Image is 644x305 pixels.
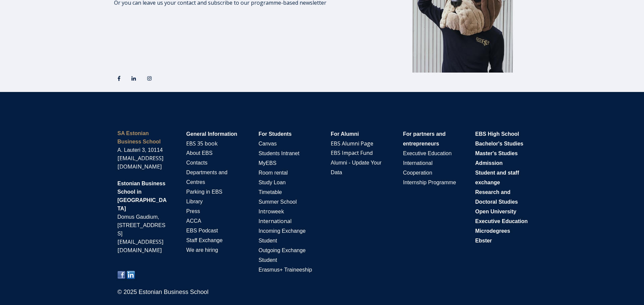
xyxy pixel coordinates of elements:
[186,236,222,244] a: Staff Exchange
[475,227,510,234] a: Microdegrees
[259,169,288,176] a: Room rental
[259,218,291,224] span: I
[331,131,359,137] span: For Alumni
[186,227,218,234] a: EBS Podcast
[117,289,208,295] span: © 2025 Estonian Business School
[331,160,381,175] span: Alumni - Update Your Data
[475,131,519,137] span: EBS High School
[259,189,282,195] span: Timetable
[117,214,165,236] span: Domus Gaudium, [STREET_ADDRESS]
[259,267,312,273] span: Erasmus+ Traineeship
[259,140,277,147] a: Canvas
[259,199,297,205] span: Summer School
[259,179,286,186] a: Study Loan
[186,218,201,224] span: ACCA
[475,217,528,225] a: Executive Education
[186,149,212,157] a: About EBS
[186,199,203,204] span: Library
[259,170,288,176] span: Room rental
[186,169,227,186] a: Departments and Centres
[186,208,200,214] span: Press
[186,246,218,253] a: We are hiring
[117,271,125,279] img: Share on facebook
[403,159,432,176] a: International Cooperation
[186,228,218,233] span: EBS Podcast
[259,198,297,205] a: Summer School
[260,217,291,225] a: nternational
[117,130,161,144] strong: SA Estonian Business School
[403,160,432,176] span: International Cooperation
[475,189,518,205] span: Research and Doctoral Studies
[186,247,218,253] span: We are hiring
[186,189,222,195] span: Parking in EBS
[475,140,523,147] a: Bachelor's Studies
[117,181,167,211] span: Estonian Business School in [GEOGRAPHIC_DATA]
[186,188,222,195] a: Parking in EBS
[259,141,277,146] span: Canvas
[259,159,276,167] a: MyEBS
[259,180,286,185] span: Study Loan
[186,160,207,166] span: Contacts
[475,209,517,214] span: Open University
[186,140,218,147] a: EBS 35 book
[186,198,203,205] a: Library
[259,149,300,157] a: Students Intranet
[475,141,523,146] span: Bachelor's Studies
[259,209,284,214] span: I
[475,169,519,186] a: Student and staff exchange
[186,131,237,137] span: General Information
[331,159,381,176] a: Alumni - Update Your Data
[331,140,373,147] a: EBS Alumni Page
[259,188,282,196] a: Timetable
[186,217,201,224] a: ACCA
[259,247,306,263] span: Outgoing Exchange Student
[114,43,190,63] iframe: Embedded CTA
[114,15,193,35] iframe: Embedded CTA
[475,170,519,185] span: Student and staff exchange
[475,238,492,243] span: Ebster
[186,150,212,156] span: About EBS
[403,149,451,157] a: Executive Education
[403,131,445,146] span: For partners and entrepreneurs
[403,179,456,186] a: Internship Programme
[475,228,510,234] span: Microdegrees
[475,159,503,167] a: Admission
[186,207,200,215] a: Press
[475,218,528,224] span: Executive Education
[186,170,227,185] span: Departments and Centres
[475,150,518,156] span: Master's Studies
[259,131,292,137] span: For Students
[475,130,519,137] a: EBS High School
[186,237,222,243] span: Staff Exchange
[475,160,503,166] span: Admission
[331,149,373,157] a: EBS Impact Fund
[117,238,163,254] a: [EMAIL_ADDRESS][DOMAIN_NAME]
[259,228,306,243] span: Incoming Exchange Student
[475,208,517,215] a: Open University
[403,150,451,156] span: Executive Education
[475,237,492,244] a: Ebster
[259,150,300,156] span: Students Intranet
[117,155,163,170] a: [EMAIL_ADDRESS][DOMAIN_NAME]
[259,266,312,273] a: Erasmus+ Traineeship
[117,147,163,153] span: A. Lauteri 3, 10114
[127,271,135,279] img: Share on linkedin
[259,160,276,166] span: MyEBS
[475,149,518,157] a: Master's Studies
[186,159,207,166] a: Contacts
[403,180,456,185] span: Internship Programme
[475,188,518,205] a: Research and Doctoral Studies
[260,208,284,215] a: ntroweek
[259,227,306,244] a: Incoming Exchange Student
[259,246,306,264] a: Outgoing Exchange Student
